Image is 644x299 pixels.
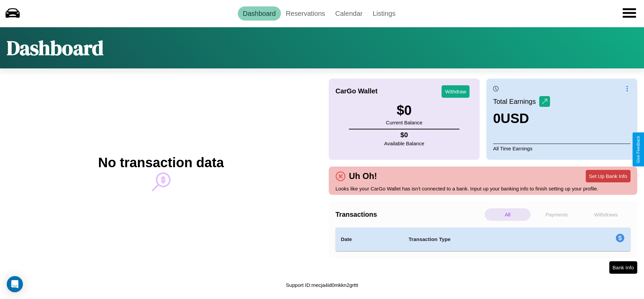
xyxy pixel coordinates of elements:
[384,139,424,148] p: Available Balance
[335,87,378,95] h4: CarGo Wallet
[7,276,23,292] div: Open Intercom Messenger
[493,95,539,108] p: Total Earnings
[493,111,550,126] h3: 0 USD
[335,211,483,218] h4: Transactions
[583,208,629,221] p: Withdraws
[485,208,530,221] p: All
[7,34,103,62] h1: Dashboard
[335,228,631,251] table: simple table
[346,171,380,181] h4: Uh Oh!
[384,131,424,139] h4: $ 0
[636,136,641,163] div: Give Feedback
[493,144,631,153] p: All Time Earnings
[238,6,281,21] a: Dashboard
[335,184,631,193] p: Looks like your CarGo Wallet has isn't connected to a bank. Input up your banking info to finish ...
[534,208,580,221] p: Payments
[442,85,470,98] button: Withdraw
[386,118,422,127] p: Current Balance
[281,6,330,21] a: Reservations
[330,6,367,21] a: Calendar
[286,280,358,290] p: Support ID: mecja4id0mkkn2grttt
[409,235,561,243] h4: Transaction Type
[341,235,398,243] h4: Date
[386,103,422,118] h3: $ 0
[367,6,400,21] a: Listings
[609,261,637,274] button: Bank Info
[586,170,631,182] button: Set Up Bank Info
[98,155,224,170] h2: No transaction data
